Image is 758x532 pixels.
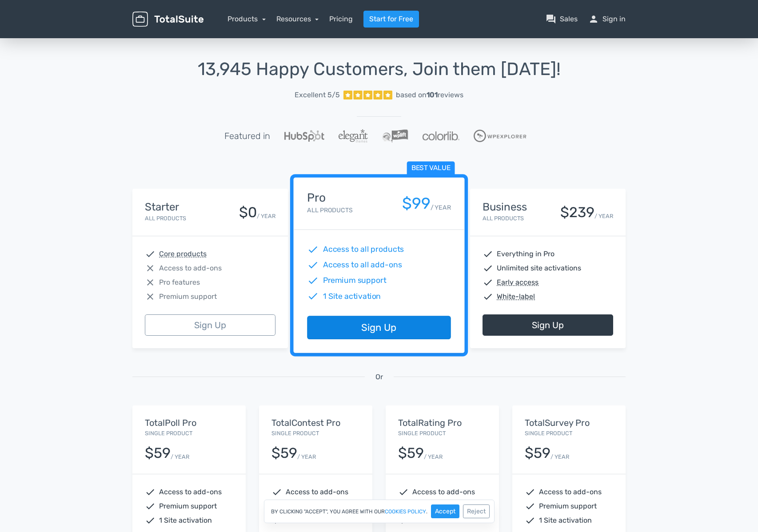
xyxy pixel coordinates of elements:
[159,263,222,274] span: Access to add-ons
[159,487,222,497] span: Access to add-ons
[497,277,539,288] abbr: Early access
[525,487,535,497] span: check
[276,15,319,23] a: Resources
[271,445,297,461] div: $59
[398,487,409,497] span: check
[145,277,156,288] span: close
[323,290,381,302] span: 1 Site activation
[307,206,352,214] small: All Products
[483,291,493,302] span: check
[145,445,171,461] div: $59
[339,129,367,143] img: ElegantThemes
[398,445,424,461] div: $59
[463,504,490,518] button: Reject
[424,453,443,461] small: / YEAR
[132,86,626,104] a: Excellent 5/5 based on101reviews
[329,14,353,24] a: Pricing
[132,12,203,27] img: TotalSuite for WordPress
[546,14,578,24] a: question_answerSales
[227,15,266,23] a: Products
[412,487,475,497] span: Access to add-ons
[159,249,207,259] abbr: Core products
[295,90,340,100] span: Excellent 5/5
[271,487,282,497] span: check
[145,263,156,274] span: close
[284,130,324,142] img: Hubspot
[363,11,419,28] a: Start for Free
[423,131,459,140] img: Colorlib
[271,430,319,437] small: Single Product
[307,191,352,204] h4: Pro
[145,215,186,222] small: All Products
[375,372,383,382] span: Or
[132,60,626,79] h1: 13,945 Happy Customers, Join them [DATE]!
[145,201,186,213] h4: Starter
[224,131,270,141] h5: Featured in
[588,14,626,24] a: personSign in
[159,291,217,302] span: Premium support
[145,418,233,428] h5: TotalPoll Pro
[497,249,555,259] span: Everything in Pro
[257,212,275,220] small: / YEAR
[483,215,524,222] small: All Products
[431,504,459,518] button: Accept
[307,259,319,271] span: check
[145,487,156,497] span: check
[286,487,348,497] span: Access to add-ons
[145,249,156,259] span: check
[323,244,404,255] span: Access to all products
[497,263,581,274] span: Unlimited site activations
[323,259,402,271] span: Access to all add-ons
[398,430,446,437] small: Single Product
[171,453,189,461] small: / YEAR
[474,130,527,142] img: WPExplorer
[297,453,316,461] small: / YEAR
[323,275,387,286] span: Premium support
[483,314,613,336] a: Sign Up
[497,291,535,302] abbr: White-label
[382,129,408,143] img: WPLift
[483,249,493,259] span: check
[560,205,594,220] div: $239
[525,430,572,437] small: Single Product
[264,500,495,523] div: By clicking "Accept", you agree with our .
[407,162,455,175] span: Best value
[307,290,319,302] span: check
[307,316,451,340] a: Sign Up
[551,453,569,461] small: / YEAR
[307,244,319,255] span: check
[594,212,613,220] small: / YEAR
[483,263,493,274] span: check
[145,291,156,302] span: close
[398,418,487,428] h5: TotalRating Pro
[483,201,527,213] h4: Business
[525,445,551,461] div: $59
[159,277,200,288] span: Pro features
[402,195,431,212] div: $99
[307,275,319,286] span: check
[239,205,257,220] div: $0
[546,14,556,24] span: question_answer
[145,314,275,336] a: Sign Up
[427,91,438,99] strong: 101
[271,418,360,428] h5: TotalContest Pro
[145,430,192,437] small: Single Product
[525,418,613,428] h5: TotalSurvey Pro
[539,487,602,497] span: Access to add-ons
[588,14,599,24] span: person
[483,277,493,288] span: check
[431,203,451,212] small: / YEAR
[385,509,426,514] a: cookies policy
[396,90,463,100] div: based on reviews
